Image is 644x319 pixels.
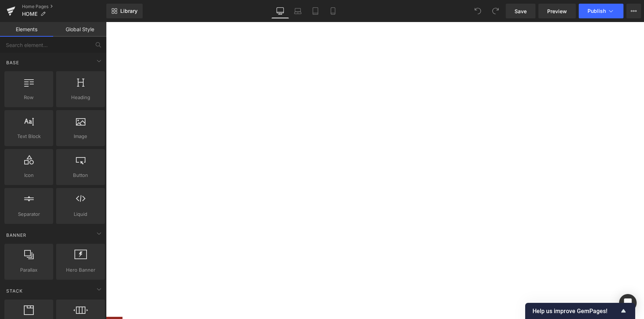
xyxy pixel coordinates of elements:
span: Separator [7,210,51,218]
span: Image [58,133,103,140]
a: Global Style [53,22,106,37]
a: Desktop [271,4,289,18]
a: Home Pages [22,4,106,10]
a: Mobile [324,4,342,18]
span: Hero Banner [58,266,103,274]
span: Icon [7,171,51,179]
div: Open Intercom Messenger [619,294,637,312]
span: Preview [547,7,567,15]
span: Save [515,7,527,15]
span: Help us improve GemPages! [533,308,619,315]
span: Button [58,171,103,179]
span: Text Block [7,133,51,140]
a: Tablet [307,4,324,18]
span: HOME [22,11,37,17]
button: Show survey - Help us improve GemPages! [533,307,628,315]
span: Parallax [7,266,51,274]
span: Heading [58,94,103,101]
span: Banner [6,232,27,239]
button: Publish [579,4,623,18]
span: Publish [588,8,606,14]
span: Library [120,8,138,14]
a: New Library [106,4,143,18]
span: Liquid [58,210,103,218]
span: Row [7,94,51,101]
a: Laptop [289,4,307,18]
button: Redo [488,4,503,18]
button: More [626,4,641,18]
span: Base [6,59,20,66]
span: Stack [6,287,23,294]
a: Preview [538,4,576,18]
button: Undo [471,4,485,18]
